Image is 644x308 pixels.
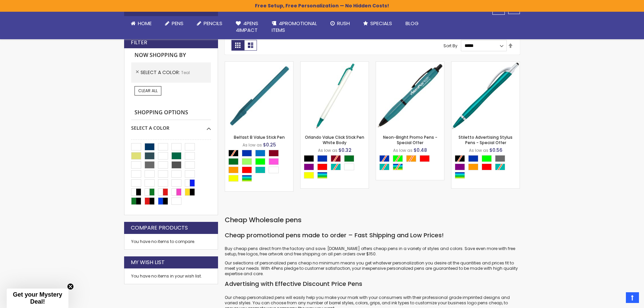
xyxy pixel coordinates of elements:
[443,43,458,48] label: Sort By
[337,20,350,27] span: Rush
[304,155,314,162] div: Black
[131,259,165,266] strong: My Wish List
[269,167,279,173] div: White
[455,164,465,170] div: Purple
[305,134,364,145] a: Orlando Value Click Stick Pen White Body
[393,147,413,153] span: As low as
[255,158,265,165] div: Lime Green
[414,147,427,153] span: $0.48
[124,234,218,250] div: You have no items to compare.
[269,150,279,157] div: Burgundy
[318,147,337,153] span: As low as
[243,142,262,148] span: As low as
[317,155,327,162] div: Blue
[455,172,465,179] div: Assorted
[379,155,444,172] div: Select A Color
[265,16,324,38] a: 4PROMOTIONALITEMS
[304,155,369,180] div: Select A Color
[489,147,502,153] span: $0.56
[376,62,444,130] img: Neon-Bright Promo Pens-Teal
[131,39,147,46] strong: Filter
[242,150,252,157] div: Blue
[451,62,520,130] img: Stiletto Advertising Stylus Pens-Teal
[459,134,513,145] a: Stiletto Advertising Stylus Pens - Special Offer
[225,260,520,277] p: Our selections of personalized pens cheap no minimum means you get whatever personalization you d...
[301,61,369,67] a: Orlando Value Click Stick Pen White Body-Teal
[317,164,327,170] div: Red
[141,69,181,76] span: Select A Color
[626,292,639,303] a: Top
[236,20,258,34] span: 4Pens 4impact
[383,134,437,145] a: Neon-Bright Promo Pens - Special Offer
[357,16,399,31] a: Specials
[406,20,419,27] span: Blog
[272,20,317,34] span: 4PROMOTIONAL ITEMS
[7,289,68,308] div: Get your Mystery Deal!Close teaser
[131,224,188,232] strong: Compare Products
[135,86,161,96] a: Clear All
[468,164,478,170] div: Orange
[344,155,354,162] div: Green
[317,172,327,179] div: Assorted
[225,215,520,225] h2: Cheap Wholesale pens
[158,16,190,31] a: Pens
[138,88,158,94] span: Clear All
[229,16,265,38] a: 4Pens4impact
[376,61,444,67] a: Neon-Bright Promo Pens-Teal
[301,62,369,130] img: Orlando Value Click Stick Pen White Body-Teal
[370,20,392,27] span: Specials
[124,16,158,31] a: Home
[482,155,492,162] div: Lime Green
[13,291,62,305] span: Get your Mystery Deal!
[228,158,238,165] div: Green
[234,134,285,140] a: Belfast B Value Stick Pen
[204,20,222,27] span: Pencils
[420,155,430,162] div: Red
[67,283,74,290] button: Close teaser
[225,62,293,130] img: Belfast B Value Stick Pen-Teal
[181,70,190,75] span: Teal
[495,155,505,162] div: Grey
[304,172,314,179] div: Yellow
[131,120,211,131] div: Select A Color
[344,164,354,170] div: White
[242,175,252,182] div: Assorted
[172,20,183,27] span: Pens
[455,155,520,180] div: Select A Color
[482,164,492,170] div: Red
[225,231,520,239] h3: Cheap promotional pens made to order – Fast Shipping and Low Prices!
[255,150,265,157] div: Blue Light
[304,164,314,170] div: Purple
[242,158,252,165] div: Green Light
[228,150,293,183] div: Select A Color
[131,48,211,62] strong: Now Shopping by
[338,147,352,153] span: $0.32
[263,141,276,148] span: $0.25
[225,280,520,288] h3: Advertising with Effective Discount Price Pens
[469,147,488,153] span: As low as
[468,155,478,162] div: Blue
[138,20,152,27] span: Home
[228,167,238,173] div: Orange
[242,167,252,173] div: Red
[225,246,520,257] p: Buy cheap pens direct from the factory and save. [DOMAIN_NAME] offers cheap pens in a variety of ...
[324,16,357,31] a: Rush
[190,16,229,31] a: Pencils
[269,158,279,165] div: Pink
[399,16,425,31] a: Blog
[225,61,293,67] a: Belfast B Value Stick Pen-Teal
[131,273,211,279] div: You have no items in your wish list.
[451,61,520,67] a: Stiletto Advertising Stylus Pens-Teal
[131,106,211,120] strong: Shopping Options
[255,167,265,173] div: Teal
[231,40,244,51] strong: Grid
[228,175,238,182] div: Yellow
